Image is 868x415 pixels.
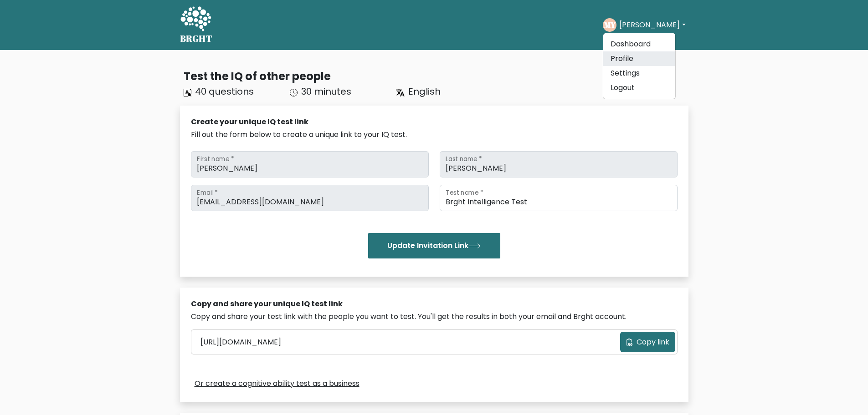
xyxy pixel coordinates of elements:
div: Copy and share your unique IQ test link [191,299,678,309]
div: Test the IQ of other people [184,68,688,85]
text: MY [604,20,616,30]
a: Profile [603,51,675,66]
button: [PERSON_NAME] [616,19,688,31]
button: Copy link [620,332,675,352]
a: Dashboard [603,37,675,51]
a: Or create a cognitive ability test as a business [195,378,360,389]
input: Last name [440,151,678,177]
input: First name [191,151,429,177]
div: Fill out the form below to create a unique link to your IQ test. [191,129,678,140]
span: 40 questions [195,85,254,98]
span: 30 minutes [301,85,351,98]
span: English [408,85,441,98]
input: Test name [440,185,678,211]
h5: BRGHT [180,33,213,44]
div: Create your unique IQ test link [191,116,678,127]
a: Logout [603,81,675,95]
div: Copy and share your test link with the people you want to test. You'll get the results in both yo... [191,311,678,322]
a: Settings [603,66,675,81]
input: Email [191,185,429,211]
a: BRGHT [180,4,213,46]
span: Copy link [637,337,669,348]
button: Update Invitation Link [368,233,500,258]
